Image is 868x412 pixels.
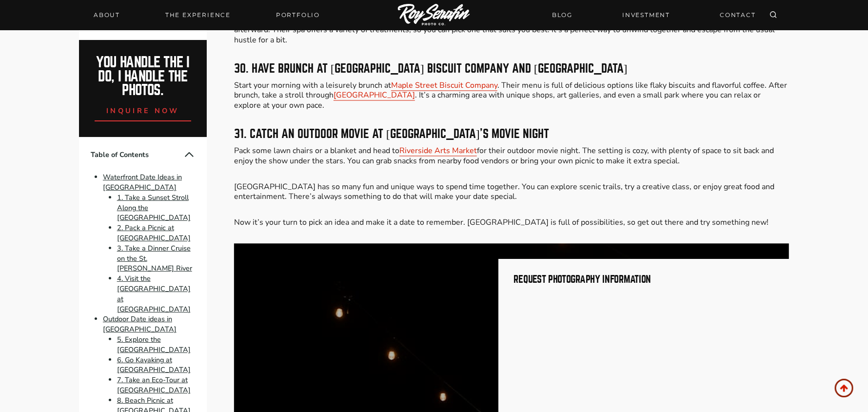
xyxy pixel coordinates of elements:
p: Start your morning with a leisurely brunch at . Their menu is full of delicious options like flak... [234,80,789,111]
a: CONTACT [714,6,762,23]
nav: Secondary Navigation [546,6,762,23]
h2: Request Photography Information [514,275,758,284]
button: Collapse Table of Contents [183,149,195,160]
nav: Primary Navigation [88,8,326,22]
a: 5. Explore the [GEOGRAPHIC_DATA] [117,334,191,354]
h3: 30. Have Brunch at [GEOGRAPHIC_DATA] Biscuit Company and [GEOGRAPHIC_DATA] [234,63,789,75]
span: inquire now [106,106,179,116]
a: 6. Go Kayaking at [GEOGRAPHIC_DATA] [117,355,191,375]
a: Portfolio [270,8,326,22]
img: Logo of Roy Serafin Photo Co., featuring stylized text in white on a light background, representi... [398,4,470,27]
a: 2. Pack a Picnic at [GEOGRAPHIC_DATA] [117,223,191,243]
a: [GEOGRAPHIC_DATA] [334,90,415,100]
button: View Search Form [767,8,780,22]
a: About [88,8,126,22]
h2: You handle the i do, I handle the photos. [90,56,197,98]
p: Now it’s your turn to pick an idea and make it a date to remember. [GEOGRAPHIC_DATA] is full of p... [234,217,789,228]
a: BLOG [546,6,578,23]
a: Riverside Arts Market [399,145,477,156]
a: THE EXPERIENCE [159,8,237,22]
a: 4. Visit the [GEOGRAPHIC_DATA] at [GEOGRAPHIC_DATA] [117,274,191,314]
span: Table of Contents [91,150,183,160]
p: Pack some lawn chairs or a blanket and head to for their outdoor movie night. The setting is cozy... [234,146,789,166]
a: Outdoor Date ideas in [GEOGRAPHIC_DATA] [103,314,177,334]
a: 1. Take a Sunset Stroll Along the [GEOGRAPHIC_DATA] [117,193,191,223]
a: inquire now [95,98,191,121]
a: 3. Take a Dinner Cruise on the St. [PERSON_NAME] River [117,243,192,274]
a: Waterfront Date Ideas in [GEOGRAPHIC_DATA] [103,172,182,192]
a: INVESTMENT [616,6,676,23]
a: Scroll to top [835,379,853,397]
h3: 31. Catch an Outdoor Movie at [GEOGRAPHIC_DATA]’s Movie Night [234,128,789,140]
a: Maple Street Biscuit Company [391,80,497,91]
p: [GEOGRAPHIC_DATA] has so many fun and unique ways to spend time together. You can explore scenic ... [234,182,789,202]
p: For a relaxing date, book a couple’s massage at . You’ll both enjoy a calm, peaceful environment ... [234,15,789,45]
a: 7. Take an Eco-Tour at [GEOGRAPHIC_DATA] [117,375,191,395]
